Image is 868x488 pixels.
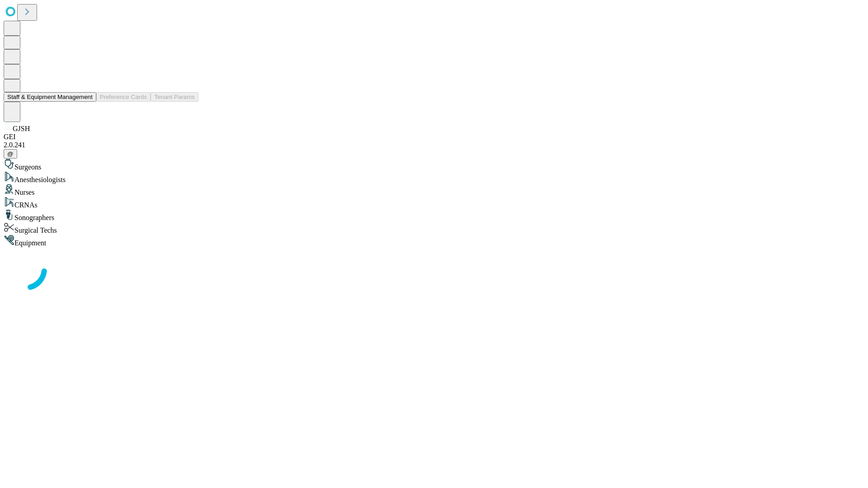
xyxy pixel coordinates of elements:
[7,150,14,157] span: @
[96,92,151,102] button: Preference Cards
[4,141,864,149] div: 2.0.241
[4,197,864,209] div: CRNAs
[4,171,864,184] div: Anesthesiologists
[4,184,864,197] div: Nurses
[4,209,864,222] div: Sonographers
[151,92,198,102] button: Tenant Params
[4,235,864,247] div: Equipment
[13,125,30,132] span: GJSH
[4,92,96,102] button: Staff & Equipment Management
[4,133,864,141] div: GEI
[4,222,864,235] div: Surgical Techs
[4,159,864,171] div: Surgeons
[4,149,17,159] button: @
